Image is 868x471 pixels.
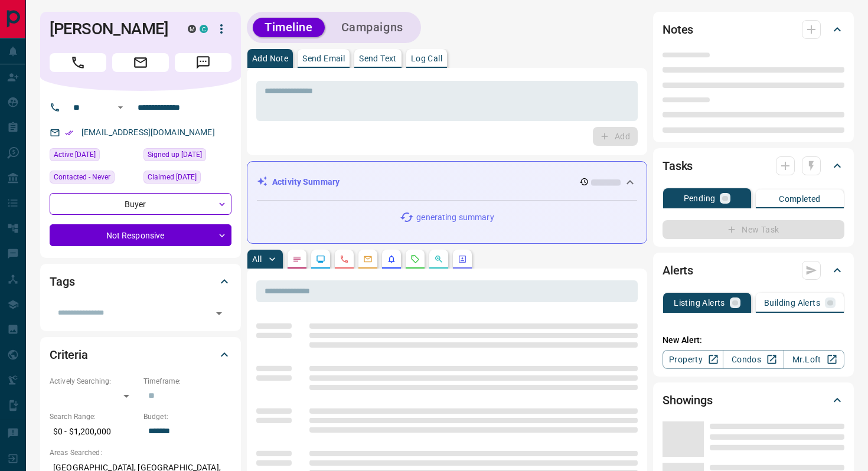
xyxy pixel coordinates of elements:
h2: Tags [50,272,74,291]
div: Thu Dec 28 2017 [143,148,231,165]
h2: Criteria [50,345,88,364]
div: Criteria [50,341,231,369]
span: Active [DATE] [54,149,96,161]
svg: Email Verified [65,129,73,137]
svg: Notes [292,254,302,264]
span: Signed up [DATE] [148,149,202,161]
span: Call [50,53,106,72]
p: Completed [779,195,821,203]
a: [EMAIL_ADDRESS][DOMAIN_NAME] [81,127,215,137]
p: Building Alerts [764,299,820,307]
div: Thu Dec 28 2017 [143,171,231,187]
svg: Agent Actions [458,254,467,264]
div: Buyer [50,193,231,215]
span: Contacted - Never [54,171,110,183]
span: Message [175,53,231,72]
svg: Calls [340,254,349,264]
p: Budget: [143,411,231,422]
span: Email [112,53,169,72]
p: generating summary [416,211,494,224]
p: Send Email [302,54,345,63]
button: Open [113,100,128,115]
p: Search Range: [50,411,138,422]
div: Mon Aug 11 2025 [50,148,138,165]
div: Notes [663,15,844,44]
a: Condos [723,350,784,369]
p: Actively Searching: [50,376,138,387]
button: Timeline [253,18,325,37]
p: $0 - $1,200,000 [50,422,138,441]
h2: Tasks [663,156,693,175]
div: mrloft.ca [188,25,196,33]
button: Campaigns [329,18,415,37]
h2: Notes [663,20,693,39]
h1: [PERSON_NAME] [50,19,170,38]
svg: Listing Alerts [387,254,396,264]
p: All [252,255,262,263]
p: Areas Searched: [50,447,231,458]
div: Alerts [663,256,844,284]
div: Activity Summary [257,171,637,193]
p: New Alert: [663,334,844,346]
svg: Lead Browsing Activity [316,254,325,264]
p: Send Text [359,54,397,63]
h2: Alerts [663,261,693,280]
button: Open [211,305,227,322]
div: condos.ca [200,25,208,33]
svg: Opportunities [434,254,443,264]
a: Mr.Loft [784,350,844,369]
p: Activity Summary [272,176,340,188]
div: Tasks [663,152,844,180]
p: Log Call [411,54,442,63]
svg: Emails [363,254,373,264]
div: Not Responsive [50,224,231,246]
svg: Requests [410,254,420,264]
p: Add Note [252,54,288,63]
div: Showings [663,386,844,414]
a: Property [663,350,723,369]
p: Timeframe: [143,376,231,387]
span: Claimed [DATE] [148,171,197,183]
div: Tags [50,267,231,296]
p: Listing Alerts [674,299,725,307]
h2: Showings [663,391,713,410]
p: Pending [684,194,716,202]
